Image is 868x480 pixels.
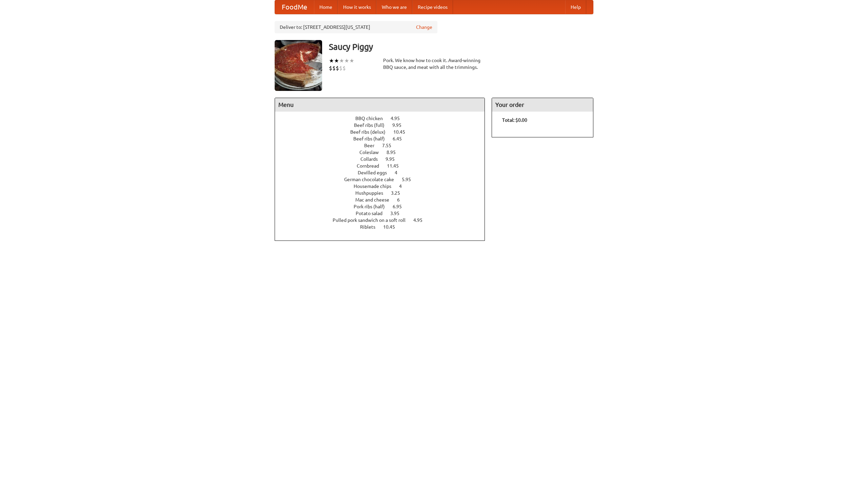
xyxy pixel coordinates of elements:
span: 8.95 [387,150,402,155]
li: $ [336,64,339,72]
li: ★ [349,57,354,64]
a: Cornbread 11.45 [357,163,411,169]
a: Help [565,0,586,14]
a: Beef ribs (delux) 10.45 [350,129,418,135]
a: BBQ chicken 4.95 [355,116,412,121]
a: Potato salad 3.95 [356,211,412,216]
span: Cornbread [357,163,386,169]
span: German chocolate cake [344,177,401,182]
li: ★ [329,57,334,64]
span: 9.95 [386,156,401,162]
li: $ [339,64,342,72]
a: Riblets 10.45 [360,224,408,230]
span: Beef ribs (full) [354,122,391,128]
li: ★ [334,57,339,64]
a: Change [416,24,432,31]
span: Riblets [360,224,382,230]
span: Devilled eggs [358,170,394,175]
li: $ [332,64,336,72]
a: Hushpuppies 3.25 [355,190,413,196]
span: 4 [395,170,404,175]
span: Hushpuppies [355,190,390,196]
a: Mac and cheese 6 [355,197,412,203]
span: Coleslaw [359,150,386,155]
span: 3.25 [391,190,407,196]
a: Pulled pork sandwich on a soft roll 4.95 [333,217,435,223]
div: Deliver to: [STREET_ADDRESS][US_STATE] [275,21,437,33]
span: Beef ribs (delux) [350,129,392,135]
span: 4 [399,184,409,189]
li: ★ [344,57,349,64]
span: 4.95 [413,217,429,223]
a: FoodMe [275,0,314,14]
span: BBQ chicken [355,116,390,121]
a: Devilled eggs 4 [358,170,410,175]
span: Potato salad [356,211,389,216]
span: 9.95 [392,122,408,128]
img: angular.jpg [275,40,322,91]
span: Housemade chips [354,184,398,189]
a: Pork ribs (half) 6.95 [354,204,414,209]
h3: Saucy Piggy [329,40,593,54]
h4: Menu [275,98,485,112]
li: ★ [339,57,344,64]
a: How it works [338,0,376,14]
span: Beef ribs (half) [353,136,392,141]
b: Total: $0.00 [502,117,527,123]
span: Collards [360,156,384,162]
span: 7.55 [382,143,398,148]
span: Mac and cheese [355,197,396,203]
a: Who we are [376,0,412,14]
a: Beef ribs (full) 9.95 [354,122,414,128]
span: Beer [364,143,381,148]
li: $ [329,64,332,72]
span: 10.45 [383,224,402,230]
li: $ [342,64,346,72]
span: 11.45 [387,163,406,169]
a: Coleslaw 8.95 [359,150,408,155]
span: Pork ribs (half) [354,204,392,209]
a: Beef ribs (half) 6.45 [353,136,414,141]
a: Beer 7.55 [364,143,404,148]
span: 6 [397,197,407,203]
a: Collards 9.95 [360,156,407,162]
h4: Your order [492,98,593,112]
span: 6.95 [393,204,409,209]
span: 4.95 [391,116,407,121]
a: Home [314,0,338,14]
span: 3.95 [390,211,406,216]
a: Housemade chips 4 [354,184,414,189]
span: 5.95 [402,177,418,182]
a: German chocolate cake 5.95 [344,177,423,182]
span: 6.45 [393,136,409,141]
a: Recipe videos [412,0,453,14]
span: Pulled pork sandwich on a soft roll [333,217,412,223]
span: 10.45 [393,129,412,135]
div: Pork. We know how to cook it. Award-winning BBQ sauce, and meat with all the trimmings. [383,57,485,71]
